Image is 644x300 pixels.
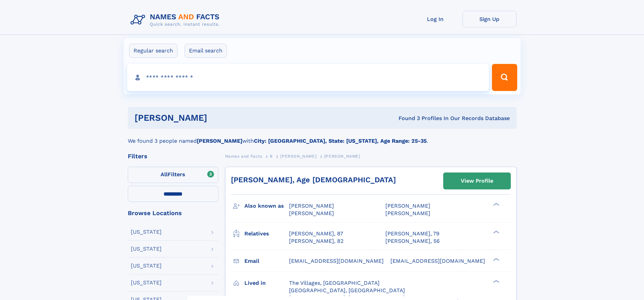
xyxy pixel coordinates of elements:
[244,228,289,239] h3: Relatives
[324,154,360,159] span: [PERSON_NAME]
[244,200,289,212] h3: Also known as
[289,280,380,286] span: The Villages, [GEOGRAPHIC_DATA]
[303,115,510,122] div: Found 3 Profiles In Our Records Database
[231,176,396,184] a: [PERSON_NAME], Age [DEMOGRAPHIC_DATA]
[131,229,162,235] div: [US_STATE]
[185,44,227,58] label: Email search
[289,203,334,209] span: [PERSON_NAME]
[492,279,500,283] div: ❯
[385,203,430,209] span: [PERSON_NAME]
[444,173,510,189] a: View Profile
[128,11,225,29] img: Logo Names and Facts
[135,114,303,122] h1: [PERSON_NAME]
[289,258,384,264] span: [EMAIL_ADDRESS][DOMAIN_NAME]
[289,230,343,237] a: [PERSON_NAME], 87
[461,173,493,189] div: View Profile
[131,246,162,252] div: [US_STATE]
[128,129,517,145] div: We found 3 people named with .
[289,210,334,216] span: [PERSON_NAME]
[254,138,427,144] b: City: [GEOGRAPHIC_DATA], State: [US_STATE], Age Range: 25-35
[492,230,500,234] div: ❯
[492,64,517,91] button: Search Button
[390,258,485,264] span: [EMAIL_ADDRESS][DOMAIN_NAME]
[408,11,462,27] a: Log In
[280,154,316,159] span: [PERSON_NAME]
[492,257,500,261] div: ❯
[128,167,218,183] label: Filters
[131,280,162,285] div: [US_STATE]
[131,263,162,269] div: [US_STATE]
[128,210,218,216] div: Browse Locations
[270,152,273,160] a: B
[385,237,440,245] a: [PERSON_NAME], 56
[385,230,439,237] a: [PERSON_NAME], 79
[289,287,405,294] span: [GEOGRAPHIC_DATA], [GEOGRAPHIC_DATA]
[280,152,316,160] a: [PERSON_NAME]
[127,64,489,91] input: search input
[462,11,517,27] a: Sign Up
[197,138,242,144] b: [PERSON_NAME]
[225,152,262,160] a: Names and Facts
[492,202,500,207] div: ❯
[244,255,289,267] h3: Email
[161,171,168,178] span: All
[289,237,343,245] a: [PERSON_NAME], 82
[270,154,273,159] span: B
[129,44,177,58] label: Regular search
[244,277,289,289] h3: Lived in
[128,153,218,159] div: Filters
[385,210,430,216] span: [PERSON_NAME]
